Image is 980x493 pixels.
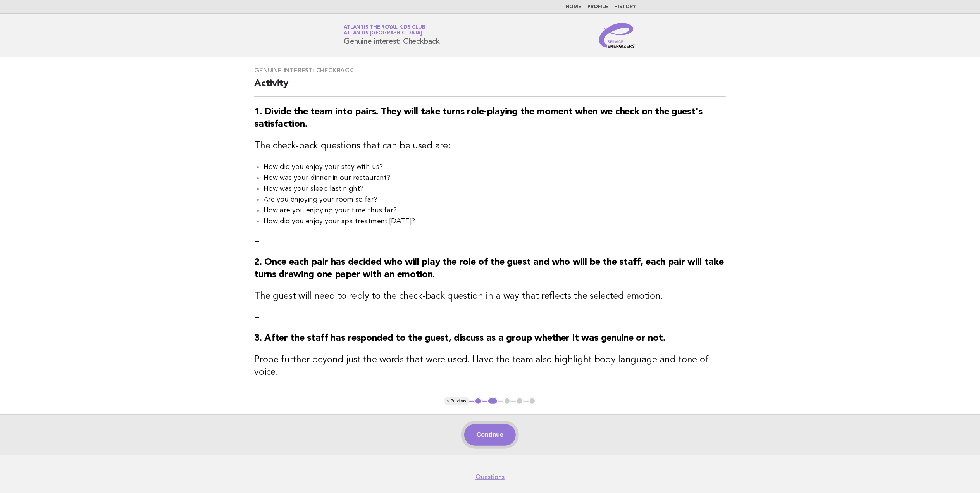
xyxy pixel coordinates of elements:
strong: 1. Divide the team into pairs. They will take turns role-playing the moment when we check on the ... [254,107,703,129]
li: How did you enjoy your stay with us? [264,162,726,172]
a: Home [566,5,582,9]
strong: 2. Once each pair has decided who will play the role of the guest and who will be the staff, each... [254,258,723,279]
h3: The check-back questions that can be used are: [254,140,726,152]
span: Atlantis [GEOGRAPHIC_DATA] [344,31,422,36]
a: Questions [475,473,505,481]
a: History [615,5,636,9]
h3: The guest will need to reply to the check-back question in a way that reflects the selected emotion. [254,290,726,303]
h2: Activity [254,78,726,97]
strong: 3. After the staff has responded to the guest, discuss as a group whether it was genuine or not. [254,334,665,343]
a: Profile [588,5,608,9]
p: -- [254,312,726,323]
button: 1 [474,397,482,405]
li: How was your sleep last night? [264,183,726,194]
h3: Genuine interest: Checkback [254,67,726,74]
h1: Genuine interest: Checkback [344,25,440,45]
button: 2 [487,397,498,405]
li: Are you enjoying your room so far? [264,194,726,205]
button: Continue [464,424,516,446]
p: -- [254,236,726,247]
li: How are you enjoying your time thus far? [264,205,726,216]
button: < Previous [444,397,469,405]
li: How was your dinner in our restaurant? [264,172,726,183]
img: Service Energizers [599,23,636,48]
li: How did you enjoy your spa treatment [DATE]? [264,216,726,227]
h3: Probe further beyond just the words that were used. Have the team also highlight body language an... [254,354,726,379]
a: Atlantis The Royal Kids ClubAtlantis [GEOGRAPHIC_DATA] [344,25,425,36]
